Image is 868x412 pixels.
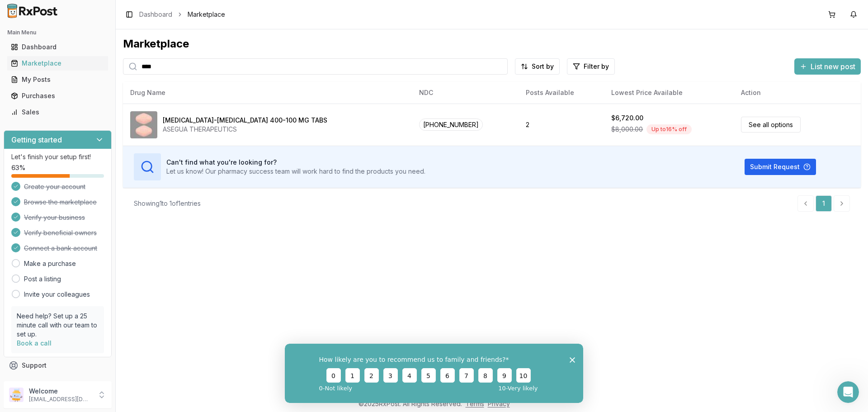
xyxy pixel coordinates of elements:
[24,259,76,268] a: Make a purchase
[29,387,92,396] p: Welcome
[4,374,112,390] button: Feedback
[17,339,52,347] a: Book a call
[123,37,861,51] div: Marketplace
[166,167,425,176] p: Let us know! Our pharmacy success team will work hard to find the products you need.
[515,58,560,75] button: Sort by
[466,400,484,407] a: Terms
[24,275,61,284] a: Post a listing
[811,61,855,72] span: List new post
[646,124,692,134] div: Up to 16 % off
[816,195,832,212] a: 1
[7,88,108,104] a: Purchases
[11,163,25,172] span: 63 %
[24,228,97,237] span: Verify beneficial owners
[4,89,112,103] button: Purchases
[285,344,583,403] iframe: Survey from RxPost
[139,10,172,19] a: Dashboard
[123,82,412,104] th: Drug Name
[24,182,85,191] span: Create your account
[519,82,604,104] th: Posts Available
[11,152,104,161] p: Let's finish your setup first!
[11,108,104,117] div: Sales
[745,159,816,175] button: Submit Request
[11,91,104,100] div: Purchases
[7,55,108,71] a: Marketplace
[604,82,734,104] th: Lowest Price Available
[7,29,108,36] h2: Main Menu
[519,104,604,146] td: 2
[11,43,104,52] div: Dashboard
[794,63,861,72] a: List new post
[9,388,24,402] img: User avatar
[188,10,225,19] span: Marketplace
[4,72,112,87] button: My Posts
[797,195,850,212] nav: pagination
[11,75,104,84] div: My Posts
[24,198,97,207] span: Browse the marketplace
[532,62,554,71] span: Sort by
[130,111,157,138] img: Sofosbuvir-Velpatasvir 400-100 MG TABS
[4,56,112,71] button: Marketplace
[134,199,201,208] div: Showing 1 to 1 of 1 entries
[17,312,99,339] p: Need help? Set up a 25 minute call with our team to set up.
[419,118,483,131] span: [PHONE_NUMBER]
[567,58,615,75] button: Filter by
[412,82,519,104] th: NDC
[163,125,327,134] div: ASEGUA THERAPEUTICS
[4,357,112,374] button: Support
[611,114,643,123] div: $6,720.00
[163,116,327,125] div: [MEDICAL_DATA]-[MEDICAL_DATA] 400-100 MG TABS
[24,290,90,299] a: Invite your colleagues
[7,104,108,120] a: Sales
[22,377,52,386] span: Feedback
[7,39,108,55] a: Dashboard
[794,58,861,75] button: List new post
[11,59,104,68] div: Marketplace
[139,10,225,19] nav: breadcrumb
[4,40,112,54] button: Dashboard
[584,62,609,71] span: Filter by
[29,396,92,403] p: [EMAIL_ADDRESS][DOMAIN_NAME]
[11,134,62,145] h3: Getting started
[734,82,861,104] th: Action
[741,117,801,133] a: See all options
[24,244,97,253] span: Connect a bank account
[837,381,859,403] iframe: Intercom live chat
[4,105,112,119] button: Sales
[24,213,85,222] span: Verify your business
[7,71,108,88] a: My Posts
[4,4,61,18] img: RxPost Logo
[611,125,643,134] span: $8,000.00
[166,158,425,167] h3: Can't find what you're looking for?
[488,400,510,407] a: Privacy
